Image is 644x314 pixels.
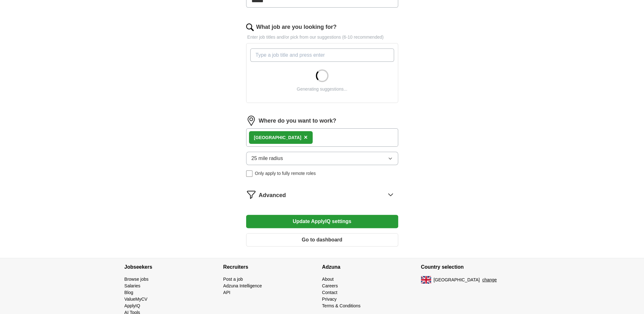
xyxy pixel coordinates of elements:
span: Only apply to fully remote roles [255,170,316,177]
a: Contact [322,290,337,295]
button: change [482,277,497,283]
input: Type a job title and press enter [250,48,394,62]
a: Terms & Conditions [322,303,360,308]
a: API [223,290,231,295]
a: Privacy [322,297,337,302]
h4: Country selection [421,258,520,276]
p: Enter job titles and/or pick from our suggestions (6-10 recommended) [246,34,398,41]
label: Where do you want to work? [259,117,336,125]
img: filter [246,189,256,200]
a: Browse jobs [124,277,149,282]
input: Only apply to fully remote roles [246,170,252,177]
a: Post a job [223,277,243,282]
a: ValueMyCV [124,297,148,302]
a: Adzuna Intelligence [223,283,262,288]
img: search.png [246,23,254,31]
a: About [322,277,334,282]
button: × [304,133,308,142]
a: Salaries [124,283,141,288]
label: What job are you looking for? [256,23,337,31]
button: Go to dashboard [246,233,398,247]
img: location.png [246,116,256,126]
span: [GEOGRAPHIC_DATA] [434,277,480,283]
a: Blog [124,290,133,295]
img: UK flag [421,276,431,284]
span: 25 mile radius [252,155,283,162]
div: Generating suggestions... [297,86,348,93]
span: × [304,134,308,141]
span: Advanced [259,191,286,200]
div: [GEOGRAPHIC_DATA] [254,134,302,141]
a: ApplyIQ [124,303,140,308]
a: Careers [322,283,338,288]
button: 25 mile radius [246,152,398,165]
button: Update ApplyIQ settings [246,215,398,228]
